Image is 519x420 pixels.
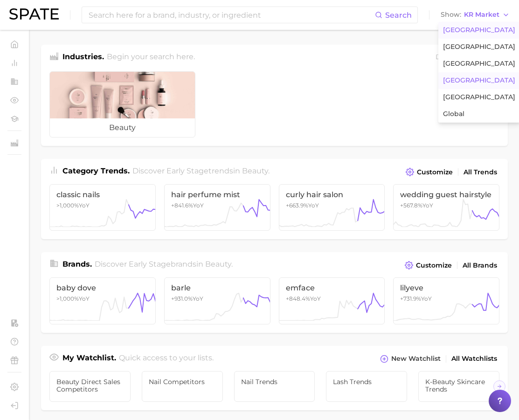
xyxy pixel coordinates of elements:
[56,378,124,393] span: Beauty Direct Sales Competitors
[56,283,149,292] span: baby dove
[400,295,432,302] span: +731.9% YoY
[393,184,499,231] a: wedding guest hairstyle+567.8%YoY
[171,295,203,302] span: +931.0% YoY
[7,399,21,413] a: Log out. Currently logged in with e-mail greese@red-aspen.com.
[443,43,515,51] span: [GEOGRAPHIC_DATA]
[443,60,515,68] span: [GEOGRAPHIC_DATA]
[443,76,515,84] span: [GEOGRAPHIC_DATA]
[463,262,497,269] span: All Brands
[9,8,59,20] img: SPATE
[49,371,131,402] a: Beauty Direct Sales Competitors
[50,118,195,137] span: beauty
[241,378,308,386] span: Nail Trends
[164,184,270,231] a: hair perfume mist+841.6%YoY
[418,371,499,402] a: K-beauty Skincare Trends
[142,371,223,402] a: Nail Competitors
[119,352,214,365] h2: Quick access to your lists.
[171,202,204,209] span: +841.6% YoY
[333,378,400,386] span: Lash Trends
[88,7,375,23] input: Search here for a brand, industry, or ingredient
[400,202,433,209] span: +567.8% YoY
[279,277,385,324] a: emface+848.4%YoY
[49,277,156,324] a: baby dove>1,000%YoY
[441,12,461,17] span: Show
[132,166,270,175] span: Discover Early Stage trends in .
[286,295,321,302] span: +848.4% YoY
[393,277,499,324] a: lilyeve+731.9%YoY
[171,190,263,199] span: hair perfume mist
[49,184,156,231] a: classic nails>1,000%YoY
[464,168,497,176] span: All Trends
[56,295,90,302] span: YoY
[171,283,263,292] span: barle
[443,93,515,101] span: [GEOGRAPHIC_DATA]
[234,371,315,402] a: Nail Trends
[49,71,195,138] a: beauty
[326,371,407,402] a: Lash Trends
[425,378,492,393] span: K-beauty Skincare Trends
[286,202,319,209] span: +663.9% YoY
[107,51,195,64] h2: Begin your search here.
[391,355,441,363] span: New Watchlist
[460,259,499,272] a: All Brands
[451,355,497,363] span: All Watchlists
[56,190,149,199] span: classic nails
[400,190,492,199] span: wedding guest hairstyle
[279,184,385,231] a: curly hair salon+663.9%YoY
[286,283,378,292] span: emface
[464,12,499,17] span: KR Market
[164,277,270,324] a: barle+931.0%YoY
[56,295,79,302] span: >1,000%
[461,166,499,179] a: All Trends
[403,165,455,179] button: Customize
[62,166,130,175] span: Category Trends .
[416,262,452,269] span: Customize
[95,260,233,269] span: Discover Early Stage brands in .
[493,380,505,392] button: Scroll Right
[438,9,512,21] button: ShowKR Market
[286,190,378,199] span: curly hair salon
[443,110,464,118] span: Global
[436,51,499,64] div: Data update: [DATE]
[385,11,412,20] span: Search
[62,260,92,269] span: Brands .
[62,352,116,365] h1: My Watchlist.
[56,202,90,209] span: YoY
[400,283,492,292] span: lilyeve
[378,352,443,365] button: New Watchlist
[205,260,231,269] span: beauty
[62,51,104,64] h1: Industries.
[417,168,453,176] span: Customize
[443,26,515,34] span: [GEOGRAPHIC_DATA]
[56,202,79,209] span: >1,000%
[242,166,268,175] span: beauty
[449,352,499,365] a: All Watchlists
[149,378,216,386] span: Nail Competitors
[402,259,454,272] button: Customize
